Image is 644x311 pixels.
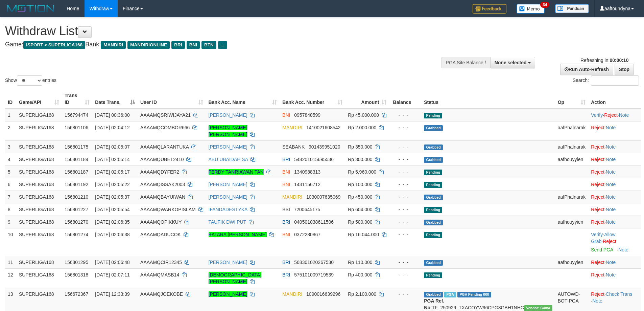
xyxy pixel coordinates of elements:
a: Reject [591,219,604,225]
td: SUPERLIGA168 [16,191,62,203]
td: · [588,256,641,268]
div: - - - [392,271,419,278]
a: [PERSON_NAME] [209,144,247,150]
a: Note [619,112,629,118]
span: [DATE] 02:05:22 [95,182,129,187]
span: Marked by aafsengchandara [444,292,456,297]
span: MANDIRI [101,41,126,49]
span: BRI [282,272,290,277]
td: · [588,153,641,165]
span: 156801210 [65,194,88,200]
a: [PERSON_NAME] [209,291,247,297]
th: User ID: activate to sort column ascending [138,89,206,109]
label: Search: [573,75,639,86]
b: PGA Ref. No: [424,298,444,310]
a: ABU UBAIDAH SA [209,157,248,162]
a: Note [606,157,616,162]
span: Grabbed [424,292,443,297]
span: AAAAMQDYFER2 [140,169,179,175]
span: 156801106 [65,125,88,130]
label: Show entries [5,75,56,86]
span: 156801227 [65,207,88,212]
span: None selected [495,60,527,65]
td: · · [588,109,641,121]
td: 5 [5,165,16,178]
td: aafhouyyien [555,216,589,228]
td: · [588,216,641,228]
a: Reject [591,194,604,200]
span: Rp 2.100.000 [348,291,376,297]
span: [DATE] 02:05:14 [95,157,129,162]
span: [DATE] 02:07:11 [95,272,129,277]
a: Reject [591,272,604,277]
span: Rp 100.000 [348,182,372,187]
span: 156801270 [65,219,88,225]
span: [DATE] 02:06:38 [95,232,129,237]
td: 1 [5,109,16,121]
a: Note [618,247,628,252]
a: TAUFIK DWI PUT [209,219,246,225]
img: Feedback.jpg [473,4,506,14]
span: Pending [424,232,442,238]
span: AAAAMQJOEKOBE [140,291,183,297]
span: Grabbed [424,145,443,150]
span: Rp 400.000 [348,272,372,277]
span: Rp 2.000.000 [348,125,376,130]
th: ID [5,89,16,109]
span: Copy 548201015695536 to clipboard [294,157,334,162]
a: IFANDADESTYKA [209,207,247,212]
th: Trans ID: activate to sort column ascending [62,89,92,109]
span: ... [218,41,227,49]
a: Reject [591,182,604,187]
span: Copy 0372280867 to clipboard [294,232,320,237]
span: BRI [282,157,290,162]
th: Status [421,89,555,109]
span: 156801187 [65,169,88,175]
a: Stop [615,64,634,75]
span: [DATE] 02:05:17 [95,169,129,175]
td: aafPhalnarak [555,191,589,203]
a: Verify [591,232,603,237]
td: SUPERLIGA168 [16,216,62,228]
span: Copy 1340988313 to clipboard [294,169,320,175]
span: AAAAMQADUCOK [140,232,181,237]
span: PGA Pending [457,292,491,297]
span: Rp 110.000 [348,260,372,265]
span: Vendor URL: https://trx31.1velocity.biz [524,305,552,311]
span: SEABANK [282,144,305,150]
a: Note [606,169,616,175]
div: - - - [392,206,419,213]
span: Refreshing in: [580,58,628,63]
div: - - - [392,291,419,297]
span: BTN [201,41,216,49]
td: 2 [5,121,16,140]
th: Amount: activate to sort column ascending [345,89,389,109]
a: Note [606,182,616,187]
a: [PERSON_NAME] [209,112,247,118]
td: SUPERLIGA168 [16,178,62,191]
div: PGA Site Balance / [442,57,490,68]
td: SUPERLIGA168 [16,109,62,121]
a: Note [606,144,616,150]
a: Reject [591,144,604,150]
span: 156794474 [65,112,88,118]
td: SUPERLIGA168 [16,140,62,153]
span: 156801274 [65,232,88,237]
span: Copy 901439951020 to clipboard [309,144,340,150]
a: Reject [591,157,604,162]
span: AAAAMQCOMBOR666 [140,125,190,130]
span: AAAAMQUBET2410 [140,157,184,162]
span: Rp 604.000 [348,207,372,212]
span: Copy 1431156712 to clipboard [294,182,320,187]
td: aafhouyyien [555,256,589,268]
a: [PERSON_NAME] [209,194,247,200]
span: Copy 575101009719539 to clipboard [294,272,334,277]
a: [DEMOGRAPHIC_DATA][PERSON_NAME] [209,272,262,284]
a: Verify [591,112,603,118]
td: · [588,121,641,140]
span: 156801192 [65,182,88,187]
span: Grabbed [424,220,443,225]
span: Pending [424,170,442,175]
a: Reject [591,169,604,175]
span: BNI [187,41,200,49]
